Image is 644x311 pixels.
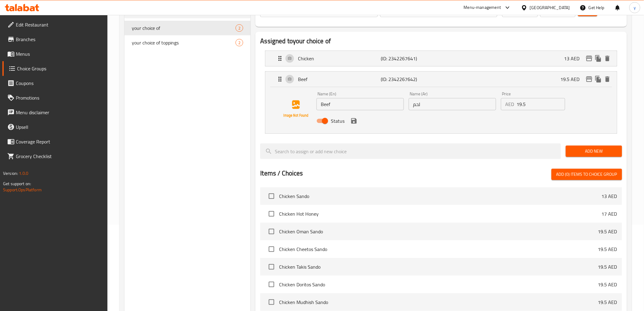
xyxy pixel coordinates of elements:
p: 19.5 AED [598,299,617,306]
span: Chicken Sando [279,193,601,200]
p: 13 AED [564,55,585,62]
span: 1.0.0 [19,169,28,177]
span: y [634,4,636,11]
span: Select choice [265,243,278,256]
p: AED [505,101,514,108]
p: 19.5 AED [561,76,585,83]
a: Edit Restaurant [2,17,107,32]
span: Chicken Doritos Sando [279,281,598,288]
span: Select choice [265,207,278,220]
button: duplicate [594,54,603,63]
button: delete [603,54,612,63]
div: Expand [265,51,617,66]
span: Chicken Mudhish Sando [279,299,598,306]
a: Menus [2,47,107,61]
img: Beef [276,90,315,129]
input: search [260,143,561,159]
button: Add New [566,146,622,157]
span: your choice of toppings [132,39,236,46]
div: Menu-management [464,4,501,11]
p: 19.5 AED [598,263,617,270]
span: Coupons [16,80,103,87]
a: Menu disclaimer [2,105,107,120]
a: Support.OpsPlatform [3,186,42,194]
p: 19.5 AED [598,246,617,253]
li: ExpandBeefName (En)Name (Ar)PriceAEDStatussave [260,69,622,136]
button: duplicate [594,75,603,84]
a: Grocery Checklist [2,149,107,164]
a: Coupons [2,76,107,90]
span: Branches [16,36,103,43]
button: edit [585,54,594,63]
span: Version: [3,169,18,177]
span: Add New [571,147,617,155]
p: 19.5 AED [598,228,617,235]
span: Select choice [265,260,278,273]
div: Choices [236,39,243,46]
button: Add (0) items to choice group [551,169,622,180]
span: Chicken Cheetos Sando [279,246,598,253]
button: save [349,116,359,125]
p: 17 AED [602,210,617,217]
span: Choice Groups [17,65,103,72]
a: Promotions [2,90,107,105]
input: Please enter price [516,98,565,110]
span: Status [331,117,345,125]
button: delete [603,75,612,84]
span: Upsell [16,123,103,131]
div: your choice of2 [124,21,251,35]
span: Chicken Takis Sando [279,263,598,270]
p: (ID: 2342267641) [381,55,436,62]
a: Choice Groups [2,61,107,76]
span: Get support on: [3,180,31,188]
button: edit [585,75,594,84]
span: Select choice [265,190,278,203]
span: 2 [236,40,243,46]
p: 13 AED [602,193,617,200]
a: Coverage Report [2,134,107,149]
div: your choice of toppings2 [124,35,251,50]
span: Select choice [265,278,278,291]
a: Upsell [2,120,107,134]
h2: Items / Choices [260,169,303,178]
p: (ID: 2342267642) [381,76,436,83]
p: Chicken [298,55,381,62]
span: Grocery Checklist [16,153,103,160]
p: 19.5 AED [598,281,617,288]
span: Menus [16,50,103,58]
span: Add (0) items to choice group [556,171,617,178]
span: Menu disclaimer [16,109,103,116]
li: Expand [260,48,622,69]
span: your choice of [132,24,236,32]
div: Expand [265,72,617,87]
input: Enter name Ar [409,98,496,110]
a: Branches [2,32,107,47]
span: Chicken Oman Sando [279,228,598,235]
div: [GEOGRAPHIC_DATA] [530,4,570,11]
span: Select choice [265,296,278,309]
div: Choices [236,24,243,32]
input: Enter name En [317,98,404,110]
span: Promotions [16,94,103,101]
p: Beef [298,76,381,83]
span: Coverage Report [16,138,103,145]
span: Edit Restaurant [16,21,103,28]
span: Chicken Hot Honey [279,210,601,217]
h2: Assigned to your choice of [260,37,622,46]
span: Select choice [265,225,278,238]
span: 2 [236,25,243,31]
